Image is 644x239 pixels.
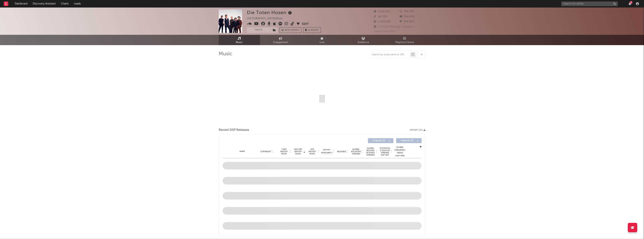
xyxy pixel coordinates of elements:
span: Copyright [260,150,271,153]
span: 2.333.673 Monthly Listeners [374,26,413,28]
span: Audience [358,40,369,45]
a: Playlists/Charts [384,35,426,45]
a: Live [301,35,343,45]
span: 394.000 [400,15,415,18]
div: Name [230,150,255,153]
span: 56.700 [374,15,387,18]
span: ATD Spotify Plays [307,148,317,155]
span: Jump Score: 40.1 [374,30,396,33]
button: Summary [303,27,321,33]
span: Features ( 0 ) [399,140,416,142]
span: Released [337,150,346,153]
span: Originals ( 0 ) [370,140,388,142]
span: Playlists/Charts [395,40,414,45]
span: 1.000.000 [374,20,391,23]
a: Audience [343,35,384,45]
span: Recent DSP Releases [219,128,249,132]
span: 7 Day Spotify Plays [279,148,289,155]
div: Die Toten Hosen [247,9,293,16]
span: Live [320,40,325,45]
a: Benchmark [280,27,301,33]
span: Engagement [273,40,288,45]
a: Music [219,35,260,45]
span: Music [236,40,243,45]
span: Benchmark [285,28,299,33]
span: 374.840 [400,20,414,23]
a: Engagement [260,35,301,45]
div: [GEOGRAPHIC_DATA] | Rock [247,16,287,21]
span: Global Rolling 7D Audio Streams [365,147,376,156]
span: Last Day Spotify Plays [293,148,303,155]
button: Export CSV [410,129,426,131]
input: Search for artists [561,2,618,6]
button: Edit [302,22,309,27]
button: 6 [629,2,631,5]
span: Spotify Popularity [321,149,332,154]
span: Summary [308,29,319,31]
div: Global Streaming Trend (Last 60D) [394,146,406,157]
span: 1.616.661 [374,10,390,13]
button: Track [247,27,270,33]
button: Features(0) [396,138,422,143]
button: Originals(0) [368,138,393,143]
span: Estimated % Playlist Streams Last Day [380,147,390,156]
span: Global ATD Audio Streams [351,148,361,155]
input: Search by song name or URL [370,53,410,56]
div: 6 [630,1,633,4]
span: 378.474 [400,10,414,13]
